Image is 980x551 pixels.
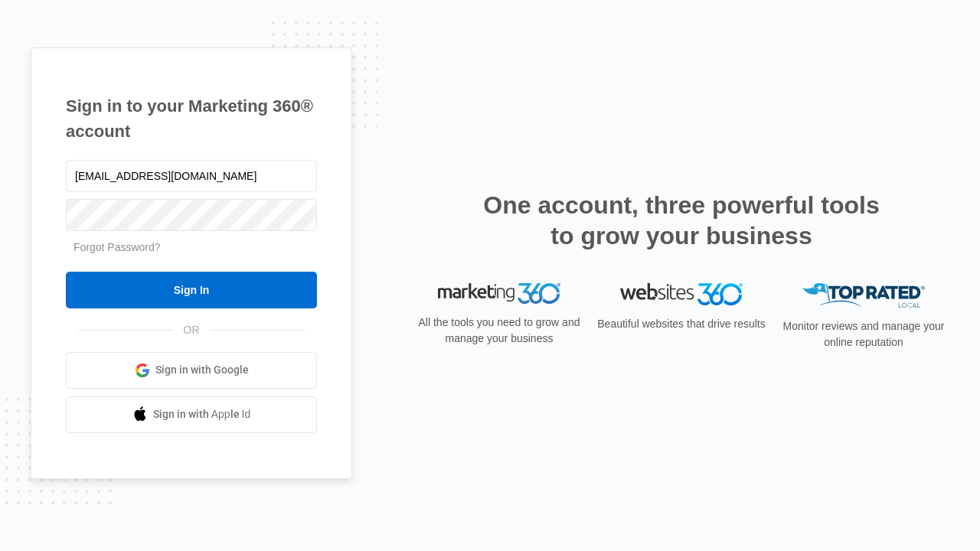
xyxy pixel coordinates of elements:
[66,352,317,389] a: Sign in with Google
[66,160,317,192] input: Email
[173,322,211,338] span: OR
[413,315,585,347] p: All the tools you need to grow and manage your business
[620,283,743,305] img: Websites 360
[155,362,249,378] span: Sign in with Google
[73,241,161,253] a: Forgot Password?
[153,406,251,422] span: Sign in with Apple Id
[66,272,317,308] input: Sign In
[778,318,949,350] p: Monitor reviews and manage your online reputation
[438,283,560,305] img: Marketing 360
[596,316,767,332] p: Beautiful websites that drive results
[479,190,884,251] h2: One account, three powerful tools to grow your business
[802,283,925,308] img: Top Rated Local
[66,93,317,144] h1: Sign in to your Marketing 360® account
[66,396,317,433] a: Sign in with Apple Id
